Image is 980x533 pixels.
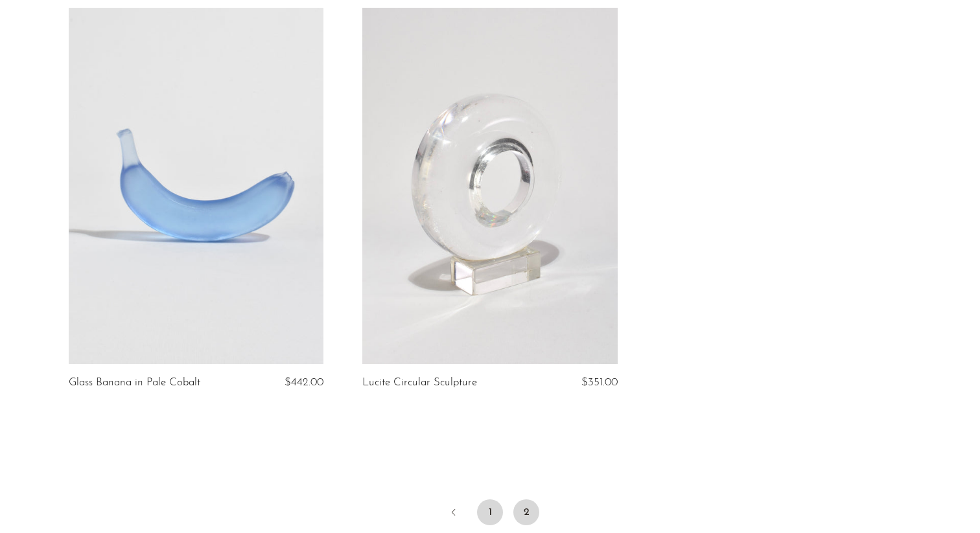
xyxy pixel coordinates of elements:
[581,377,618,388] span: $351.00
[362,377,477,389] a: Lucite Circular Sculpture
[513,499,539,525] span: 2
[285,377,323,388] span: $442.00
[441,499,467,528] a: Previous
[69,377,200,389] a: Glass Banana in Pale Cobalt
[477,499,503,525] a: 1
